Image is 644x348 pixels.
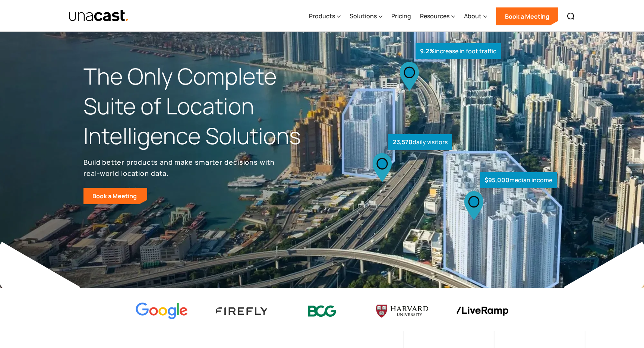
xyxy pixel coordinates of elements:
strong: 9.2% [420,47,435,55]
div: median income [480,172,557,188]
img: BCG logo [296,301,348,322]
div: Resources [420,12,449,20]
div: Solutions [350,12,377,20]
strong: 23,570 [393,138,413,146]
img: Search icon [566,12,575,21]
strong: $95,000 [484,176,509,184]
div: Products [309,12,335,20]
img: Unacast text logo [69,9,129,22]
a: Book a Meeting [83,188,147,204]
img: Google logo Color [136,303,188,320]
div: Resources [420,1,455,32]
img: Harvard U logo [376,302,428,320]
div: Solutions [350,1,382,32]
a: Book a Meeting [496,7,558,25]
h1: The Only Complete Suite of Location Intelligence Solutions [83,61,322,151]
div: About [464,1,487,32]
p: Build better products and make smarter decisions with real-world location data. [83,156,277,179]
div: Products [309,1,341,32]
a: Pricing [391,1,411,32]
div: About [464,12,482,20]
div: increase in foot traffic [416,43,501,59]
a: home [69,9,129,22]
img: Firefly Advertising logo [216,307,268,314]
div: daily visitors [388,134,452,150]
img: liveramp logo [456,307,508,316]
